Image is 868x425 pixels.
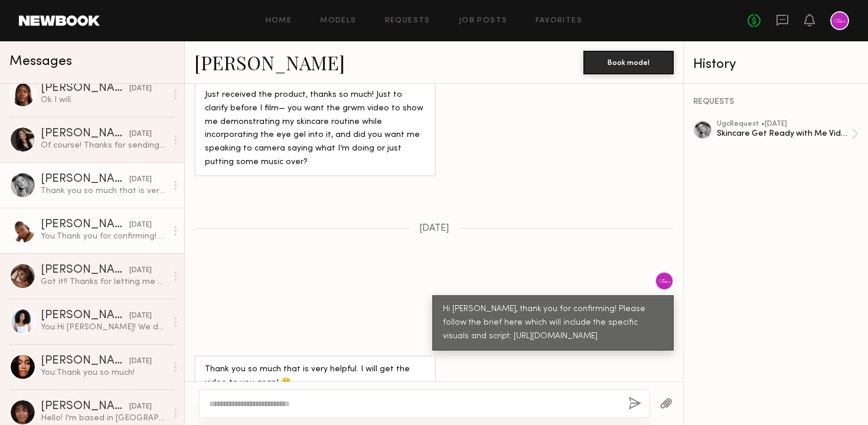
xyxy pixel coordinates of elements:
div: [PERSON_NAME] [41,355,129,367]
div: You: Thank you so much! [41,367,167,378]
div: [DATE] [129,174,152,185]
button: Book model [583,51,674,74]
div: [DATE] [129,220,152,231]
div: [PERSON_NAME] [41,401,129,413]
div: Ok I will. [41,94,167,106]
div: [DATE] [129,129,152,140]
div: [DATE] [129,356,152,367]
div: [DATE] [129,310,152,322]
div: [PERSON_NAME] [41,83,129,94]
div: [DATE] [129,265,152,276]
div: Got it!! Thanks for letting me know. I will definitely do that & stay in touch. Good luck on this... [41,276,167,287]
a: ugcRequest •[DATE]Skincare Get Ready with Me Video (Eye Gel) [717,120,859,148]
div: Hi [PERSON_NAME], thank you for confirming! Please follow the brief here which will include the s... [443,303,663,344]
div: [DATE] [129,401,152,413]
div: Thank you so much that is very helpful. I will get the video to you asap! 😊 [205,363,425,390]
a: Book model [583,57,674,67]
span: [DATE] [419,224,449,234]
a: Models [320,17,356,25]
a: Favorites [536,17,582,25]
a: Requests [385,17,430,25]
div: You: Thank you for confirming! Please let us know if you have any questions about the brief :) [41,231,167,242]
div: Just received the product, thanks so much! Just to clarify before I film— you want the grwm video... [205,89,425,170]
div: Of course! Thanks for sending this all over I’ll keep an eye out for it :) [41,140,167,151]
a: Home [266,17,292,25]
div: Thank you so much that is very helpful. I will get the video to you asap! 😊 [41,185,167,197]
div: [PERSON_NAME] [41,219,129,231]
div: REQUESTS [693,98,859,106]
div: History [693,58,859,71]
div: [PERSON_NAME] [41,310,129,322]
span: Messages [9,55,72,68]
div: ugc Request • [DATE] [717,120,851,128]
div: [PERSON_NAME] [41,264,129,276]
div: Hello! I’m based in [GEOGRAPHIC_DATA] [41,413,167,424]
a: Job Posts [459,17,508,25]
div: [DATE] [129,83,152,94]
div: You: Hi [PERSON_NAME]! We decided to move forward with another talent. We hope to work with you i... [41,322,167,333]
div: [PERSON_NAME] [41,174,129,185]
div: Skincare Get Ready with Me Video (Eye Gel) [717,128,851,139]
div: [PERSON_NAME] [41,128,129,140]
a: [PERSON_NAME] [194,50,345,75]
